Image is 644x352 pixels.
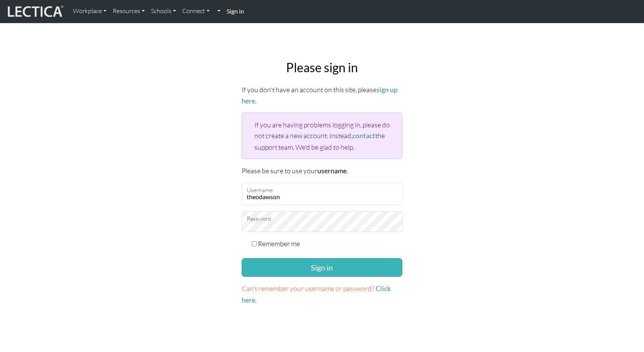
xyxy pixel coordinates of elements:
[242,258,402,277] button: Sign in
[242,283,402,305] p: .
[6,4,64,19] img: lecticalive
[258,238,300,249] label: Remember me
[242,60,402,75] h2: Please sign in
[317,167,347,175] strong: username
[242,84,402,107] p: If you don't have an account on this site, please .
[148,3,179,19] a: Schools
[70,3,110,19] a: Workplace
[224,3,247,20] a: Sign in
[242,165,402,176] p: Please be sure to use your .
[242,284,391,304] a: Click here
[110,3,148,19] a: Resources
[242,113,402,159] div: If you are having problems logging in, please do not create a new account. Instead, the support t...
[242,183,402,205] input: Username
[353,132,375,140] a: contact
[227,7,244,15] strong: Sign in
[242,284,375,293] span: Can't remember your username or password?
[179,3,213,19] a: Connect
